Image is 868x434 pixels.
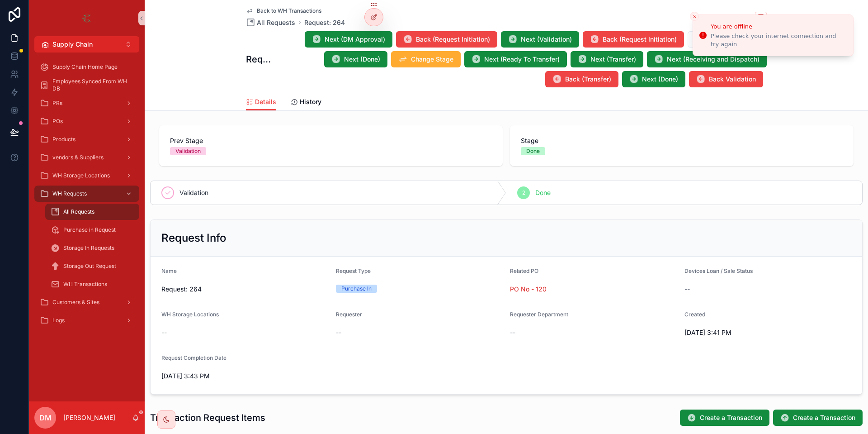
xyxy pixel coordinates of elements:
button: Select Button [34,36,139,52]
span: All Requests [63,208,94,215]
span: Prev Stage [170,136,492,145]
div: Done [526,147,540,155]
span: -- [510,328,515,337]
button: Back Validation [689,71,763,87]
p: [PERSON_NAME] [63,413,115,422]
a: All Requests [45,204,139,220]
span: Devices Loan / Sale Status [684,267,753,274]
span: Related PO [510,267,538,274]
button: Close toast [690,12,699,21]
span: Name [161,267,177,274]
a: Details [246,94,276,111]
span: Back (Transfer) [565,75,611,84]
button: Next (Transfer) [571,51,643,67]
div: scrollable content [29,52,145,340]
span: Back (Request Initiation) [603,35,677,44]
span: vendors & Suppliers [52,154,104,161]
h2: Request Info [161,231,226,245]
a: Customers & Sites [34,294,139,310]
div: You are offline [711,22,846,31]
a: WH Transactions [45,276,139,292]
span: WH Storage Locations [52,172,110,179]
div: Please check your internet connection and try again [711,32,846,48]
a: Supply Chain Home Page [34,59,139,75]
span: Validation [179,188,208,197]
a: PRs [34,95,139,111]
button: Next (Cancelled) [688,31,767,48]
span: Customers & Sites [52,299,99,306]
span: Next (Done) [344,55,380,64]
button: Next (Ready To Transfer) [464,51,567,67]
span: [DATE] 3:41 PM [684,328,852,337]
button: Next (DM Approval) [305,31,392,48]
span: PRs [52,100,62,107]
span: Supply Chain Home Page [52,63,118,71]
a: Back to WH Transactions [246,7,321,14]
span: WH Requests [52,190,87,197]
span: Storage Out Request [63,262,116,270]
span: WH Transactions [63,281,107,288]
span: Change Stage [411,55,453,64]
h1: Transaction Request Items [150,411,265,424]
span: Next (Ready To Transfer) [484,55,560,64]
div: Validation [175,147,201,155]
button: Create a Transaction [773,410,863,426]
a: Products [34,131,139,148]
button: Next (Done) [324,51,387,67]
span: Done [535,188,551,197]
a: WH Storage Locations [34,167,139,184]
span: Next (Validation) [521,35,572,44]
span: Stage [521,136,843,145]
span: Next (Transfer) [590,55,636,64]
button: Next (Receiving and Dispatch) [647,51,767,67]
span: Request: 264 [161,285,329,294]
span: History [300,97,321,106]
span: All Requests [257,18,295,27]
button: Create a Transaction [680,410,769,426]
span: Next (DM Approval) [325,35,385,44]
button: Next (Done) [622,71,685,87]
img: App logo [80,11,94,25]
a: History [291,94,321,112]
a: Storage In Requests [45,240,139,256]
span: -- [161,328,167,337]
span: Create a Transaction [793,413,855,422]
h1: Request: 264 [246,53,271,66]
span: Storage In Requests [63,244,114,252]
span: Back to WH Transactions [257,7,321,14]
span: Create a Transaction [700,413,762,422]
span: Details [255,97,276,106]
span: Requester [336,311,362,318]
span: DM [39,412,52,423]
a: Purchase in Request [45,222,139,238]
a: Request: 264 [304,18,345,27]
a: All Requests [246,18,295,27]
span: [DATE] 3:43 PM [161,372,329,381]
span: POs [52,118,63,125]
a: PO No - 120 [510,285,547,294]
span: WH Storage Locations [161,311,219,318]
span: Back Validation [709,75,756,84]
button: Next (Validation) [501,31,579,48]
button: Back (Transfer) [545,71,618,87]
button: Back (Request Initiation) [396,31,497,48]
button: Back (Request Initiation) [583,31,684,48]
a: vendors & Suppliers [34,149,139,166]
span: Requester Department [510,311,568,318]
span: Next (Done) [642,75,678,84]
span: Next (Receiving and Dispatch) [667,55,759,64]
span: Created [684,311,705,318]
span: Employees Synced From WH DB [52,78,130,92]
span: Request Completion Date [161,354,226,361]
a: WH Requests [34,186,139,202]
span: Back (Request Initiation) [416,35,490,44]
span: Purchase in Request [63,226,116,234]
span: Request Type [336,267,371,274]
span: Logs [52,317,65,324]
a: Logs [34,312,139,329]
span: -- [336,328,341,337]
span: 2 [522,189,525,196]
span: -- [684,285,690,294]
